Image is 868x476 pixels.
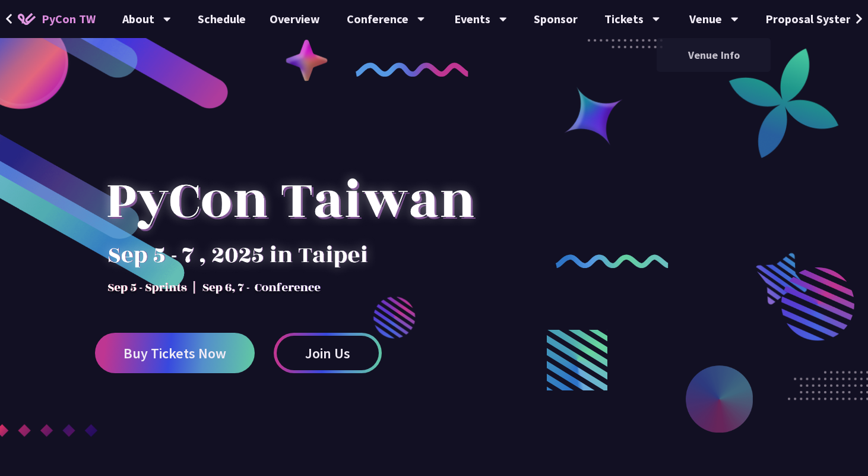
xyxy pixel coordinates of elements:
[356,62,468,77] img: curly-1.ebdbada.png
[123,346,226,361] span: Buy Tickets Now
[6,4,107,34] a: PyCon TW
[42,10,96,28] span: PyCon TW
[95,333,255,373] a: Buy Tickets Now
[556,254,669,269] img: curly-2.e802c9f.png
[274,333,382,373] a: Join Us
[657,41,771,69] a: Venue Info
[305,346,350,361] span: Join Us
[18,13,36,25] img: Home icon of PyCon TW 2025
